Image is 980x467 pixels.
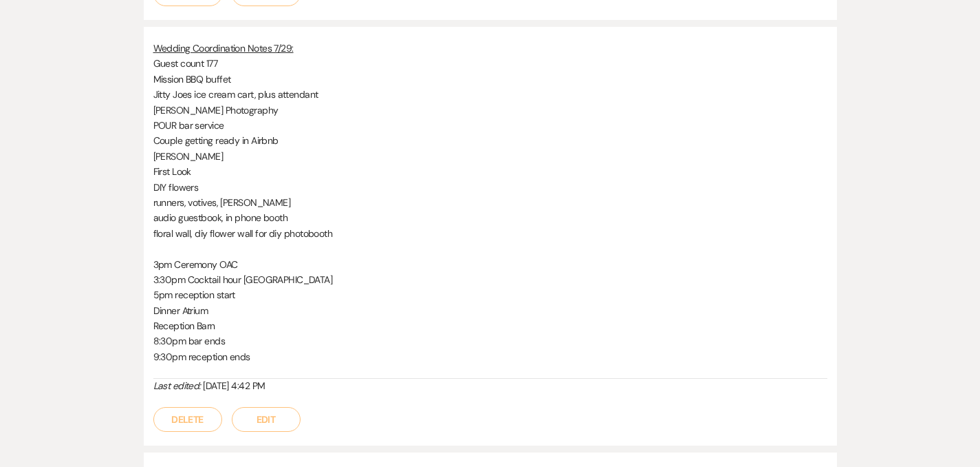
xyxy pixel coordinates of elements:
[153,287,827,302] p: 5pm reception start
[153,333,827,349] p: 8:30pm bar ends
[153,380,201,392] i: Last edited:
[153,303,827,318] p: Dinner Atrium
[153,195,827,210] p: runners, votives, [PERSON_NAME]
[153,318,827,333] p: Reception Barn
[232,407,301,432] button: Edit
[153,103,827,118] p: [PERSON_NAME] Photography
[153,149,827,164] p: [PERSON_NAME]
[153,87,827,102] p: Jitty Joes ice cream cart, plus attendant
[153,56,827,71] p: Guest count 177
[153,133,827,148] p: Couple getting ready in Airbnb
[153,407,222,432] button: Delete
[153,180,827,195] p: DIY flowers
[153,349,827,364] p: 9:30pm reception ends
[153,210,827,225] p: audio guestbook, in phone booth
[153,164,827,179] p: First Look
[153,272,827,287] p: 3:30pm Cocktail hour [GEOGRAPHIC_DATA]
[153,118,827,133] p: POUR bar service
[153,42,294,54] u: Wedding Coordination Notes 7/29:
[153,72,827,87] p: Mission BBQ buffet
[153,379,827,393] div: [DATE] 4:42 PM
[153,226,827,241] p: floral wall, diy flower wall for diy photobooth
[153,257,827,272] p: 3pm Ceremony OAC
